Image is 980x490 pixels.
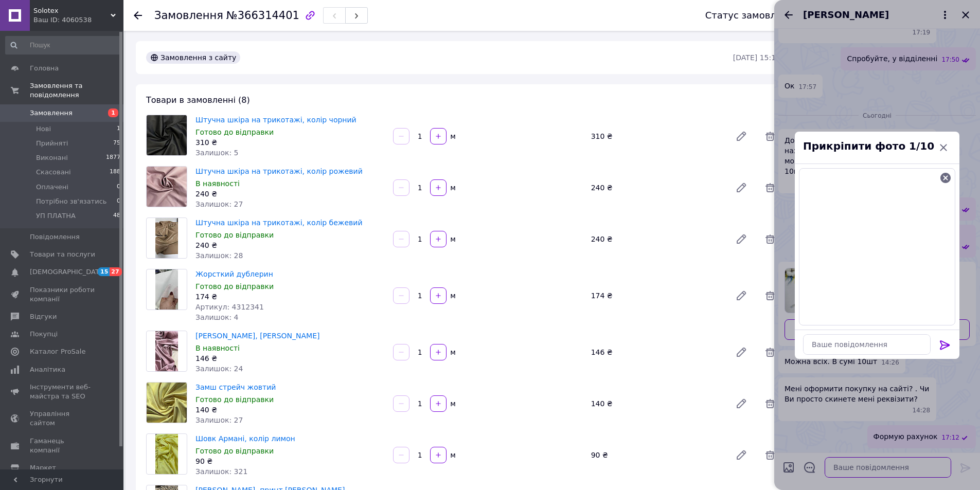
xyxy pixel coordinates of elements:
[705,10,800,21] div: Статус замовлення
[195,434,295,443] a: Шовк Армані, колір лимон
[36,168,71,177] span: Скасовані
[155,218,178,258] img: Штучна шкіра на трикотажі, колір бежевий
[195,128,274,136] span: Готово до відправки
[195,332,320,340] a: [PERSON_NAME], [PERSON_NAME]
[30,285,95,304] span: Показники роботи компанії
[134,10,142,21] div: Повернутися назад
[448,398,456,409] div: м
[195,149,239,157] span: Залишок: 5
[195,447,274,455] span: Готово до відправки
[195,251,243,260] span: Залишок: 28
[195,416,243,424] span: Залишок: 27
[30,365,65,374] span: Аналітика
[30,383,95,401] span: Інструменти веб-майстра та SEO
[36,153,68,162] span: Виконані
[154,9,223,22] span: Замовлення
[760,445,780,465] span: Видалити
[731,445,752,465] a: Редагувати
[195,137,385,148] div: 310 ₴
[587,232,727,246] div: 240 ₴
[731,126,752,147] a: Редагувати
[760,285,780,306] span: Видалити
[195,344,240,352] span: В наявності
[117,124,120,134] span: 1
[113,211,120,221] span: 48
[155,269,178,310] img: Жорсткий дублерин
[36,183,68,192] span: Оплачені
[195,467,247,476] span: Залишок: 321
[731,177,752,198] a: Редагувати
[760,177,780,198] span: Видалити
[30,330,58,339] span: Покупці
[195,219,363,227] a: Штучна шкіра на трикотажі, колір бежевий
[760,126,780,147] span: Видалити
[117,197,120,206] span: 0
[760,342,780,362] span: Видалити
[195,353,385,364] div: 146 ₴
[36,197,106,206] span: Потрібно зв'язатись
[587,345,727,359] div: 146 ₴
[110,168,120,177] span: 188
[587,448,727,462] div: 90 ₴
[98,267,110,276] span: 15
[195,383,276,391] a: Замш стрейч жовтий
[195,167,363,175] a: Штучна шкіра на трикотажі, колір рожевий
[30,312,57,321] span: Відгуки
[760,229,780,249] span: Видалити
[587,180,727,195] div: 240 ₴
[195,116,357,124] a: Штучна шкіра на трикотажі, колір чорний
[731,393,752,414] a: Редагувати
[195,456,385,466] div: 90 ₴
[33,15,123,25] div: Ваш ID: 4060538
[448,131,456,141] div: м
[108,108,118,117] span: 1
[36,211,76,221] span: УП ПЛАТНА
[195,282,274,291] span: Готово до відправки
[33,6,111,15] span: Solotex
[448,234,456,244] div: м
[110,267,121,276] span: 27
[30,347,85,356] span: Каталог ProSale
[146,95,250,105] span: Товари в замовленні (8)
[30,267,106,277] span: [DEMOGRAPHIC_DATA]
[803,140,934,152] span: Прикріпити фото 1/10
[195,240,385,250] div: 240 ₴
[30,409,95,428] span: Управління сайтом
[587,129,727,143] div: 310 ₴
[448,347,456,357] div: м
[113,139,120,148] span: 75
[587,288,727,303] div: 174 ₴
[731,342,752,362] a: Редагувати
[448,183,456,193] div: м
[106,153,120,162] span: 1877
[155,331,178,371] img: Шовк Армані, рожевий
[155,434,178,474] img: Шовк Армані, колір лимон
[226,9,299,22] span: №366314401
[36,139,68,148] span: Прийняті
[195,303,264,311] span: Артикул: 4312341
[147,167,187,207] img: Штучна шкіра на трикотажі, колір рожевий
[448,450,456,460] div: м
[30,108,73,118] span: Замовлення
[5,36,121,55] input: Пошук
[147,383,187,423] img: Замш стрейч жовтий
[195,313,239,321] span: Залишок: 4
[731,229,752,249] a: Редагувати
[195,405,385,415] div: 140 ₴
[36,124,51,134] span: Нові
[195,200,243,208] span: Залишок: 27
[147,115,187,155] img: Штучна шкіра на трикотажі, колір чорний
[30,463,56,473] span: Маркет
[195,270,273,278] a: Жорсткий дублерин
[195,292,385,302] div: 174 ₴
[448,291,456,301] div: м
[195,395,274,404] span: Готово до відправки
[30,64,59,73] span: Головна
[195,365,243,373] span: Залишок: 24
[731,285,752,306] a: Редагувати
[30,437,95,455] span: Гаманець компанії
[195,179,240,188] span: В наявності
[117,183,120,192] span: 0
[30,250,95,259] span: Товари та послуги
[146,51,240,64] div: Замовлення з сайту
